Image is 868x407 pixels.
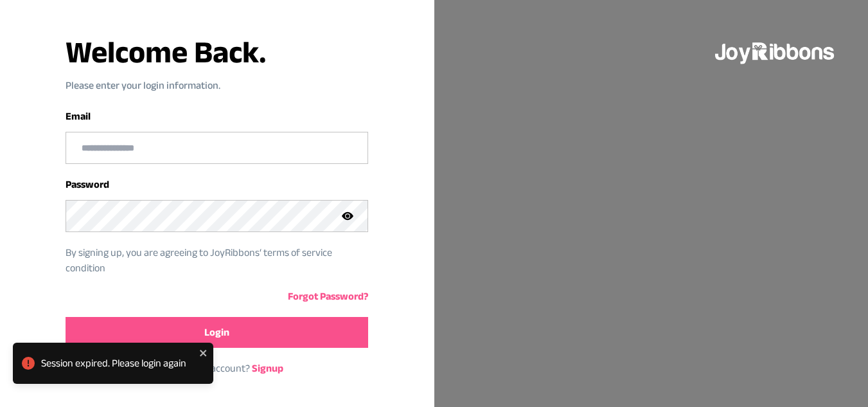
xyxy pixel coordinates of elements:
a: Forgot Password? [288,291,368,302]
button: close [199,348,208,358]
div: Session expired. Please login again [41,356,195,371]
p: By signing up, you are agreeing to JoyRibbons‘ terms of service condition [66,245,349,276]
label: Password [66,179,109,190]
img: joyribbons [714,31,837,72]
a: Signup [252,363,283,374]
span: Login [204,325,229,340]
button: Login [66,317,368,348]
h3: Welcome Back. [66,37,368,68]
p: Don‘t have an account? [66,361,368,376]
label: Email [66,111,91,122]
p: Please enter your login information. [66,78,368,93]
